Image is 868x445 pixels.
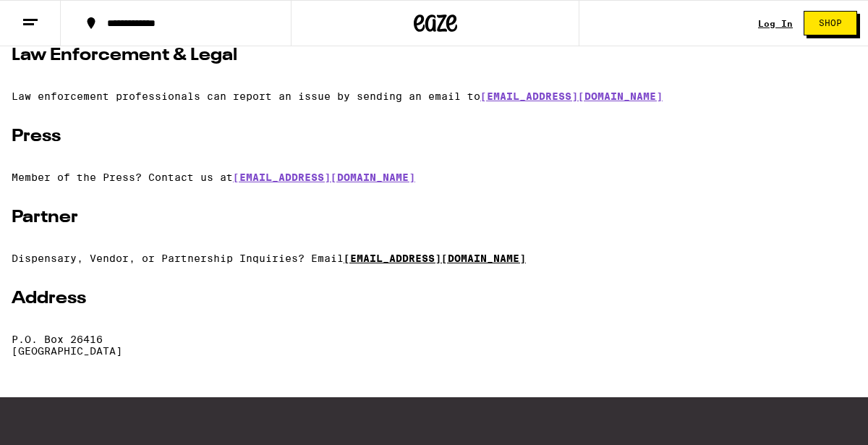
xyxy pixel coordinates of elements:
h2: Law Enforcement & Legal [12,44,856,67]
p: Dispensary, Vendor, or Partnership Inquiries? Email [12,253,856,264]
span: Shop [819,19,842,27]
p: Member of the Press? Contact us at [12,171,856,183]
h2: Partner [12,206,856,229]
a: Shop [793,11,868,35]
button: Shop [804,11,857,35]
a: [EMAIL_ADDRESS][DOMAIN_NAME] [480,90,663,102]
a: Log In [758,19,793,28]
a: [EMAIL_ADDRESS][DOMAIN_NAME] [233,171,415,183]
p: P.O. Box 26416 [GEOGRAPHIC_DATA] [12,334,856,357]
span: Hi. Need any help? [9,10,104,22]
a: [EMAIL_ADDRESS][DOMAIN_NAME] [344,253,526,264]
p: Law enforcement professionals can report an issue by sending an email to [12,90,856,102]
h2: Press [12,125,856,148]
h2: Address [12,287,856,310]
